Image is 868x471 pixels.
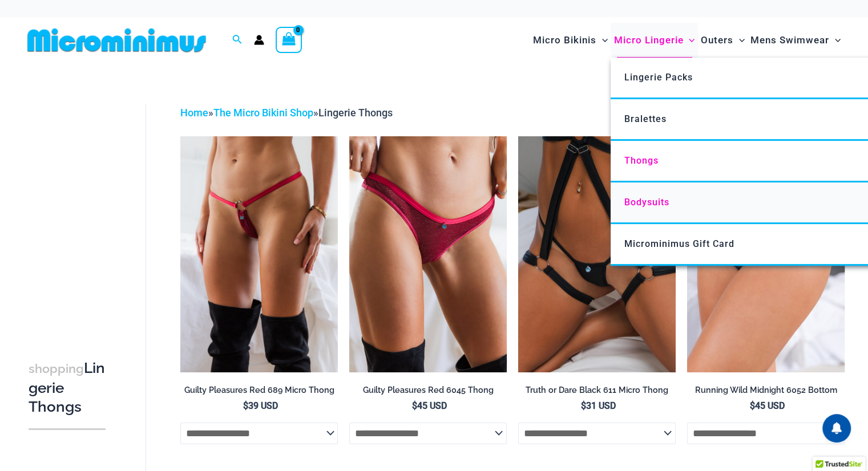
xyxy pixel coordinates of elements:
[349,385,507,396] h2: Guilty Pleasures Red 6045 Thong
[180,136,338,372] a: Guilty Pleasures Red 689 Micro 01Guilty Pleasures Red 689 Micro 02Guilty Pleasures Red 689 Micro 02
[29,359,106,417] h3: Lingerie Thongs
[581,400,586,411] span: $
[624,113,667,124] span: Bralettes
[180,136,338,372] img: Guilty Pleasures Red 689 Micro 01
[750,400,785,411] bdi: 45 USD
[829,26,841,55] span: Menu Toggle
[624,155,659,166] span: Thongs
[518,385,676,396] h2: Truth or Dare Black 611 Micro Thong
[349,136,507,372] img: Guilty Pleasures Red 6045 Thong 01
[733,26,745,55] span: Menu Toggle
[254,35,264,45] a: Account icon link
[232,33,243,47] a: Search icon link
[596,26,608,55] span: Menu Toggle
[683,26,695,55] span: Menu Toggle
[698,23,748,58] a: OutersMenu ToggleMenu Toggle
[613,26,683,55] span: Micro Lingerie
[750,400,755,411] span: $
[624,238,734,249] span: Microminimus Gift Card
[528,21,845,59] nav: Site Navigation
[624,72,693,83] span: Lingerie Packs
[180,107,393,119] span: » »
[687,385,845,396] h2: Running Wild Midnight 6052 Bottom
[180,385,338,400] a: Guilty Pleasures Red 689 Micro Thong
[29,95,131,323] iframe: TrustedSite Certified
[318,107,393,119] span: Lingerie Thongs
[748,23,843,58] a: Mens SwimwearMenu ToggleMenu Toggle
[243,400,278,411] bdi: 39 USD
[701,26,733,55] span: Outers
[276,27,302,53] a: View Shopping Cart, empty
[349,136,507,372] a: Guilty Pleasures Red 6045 Thong 01Guilty Pleasures Red 6045 Thong 02Guilty Pleasures Red 6045 Tho...
[213,107,313,119] a: The Micro Bikini Shop
[518,136,676,372] a: Truth or Dare Black Micro 02Truth or Dare Black 1905 Bodysuit 611 Micro 12Truth or Dare Black 190...
[180,385,338,396] h2: Guilty Pleasures Red 689 Micro Thong
[349,385,507,400] a: Guilty Pleasures Red 6045 Thong
[412,400,447,411] bdi: 45 USD
[518,136,676,372] img: Truth or Dare Black Micro 02
[530,23,611,58] a: Micro BikinisMenu ToggleMenu Toggle
[180,107,208,119] a: Home
[518,385,676,400] a: Truth or Dare Black 611 Micro Thong
[581,400,616,411] bdi: 31 USD
[611,23,697,58] a: Micro LingerieMenu ToggleMenu Toggle
[533,26,596,55] span: Micro Bikinis
[23,27,211,53] img: MM SHOP LOGO FLAT
[750,26,829,55] span: Mens Swimwear
[624,197,669,208] span: Bodysuits
[412,400,417,411] span: $
[687,385,845,400] a: Running Wild Midnight 6052 Bottom
[243,400,248,411] span: $
[29,362,84,376] span: shopping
